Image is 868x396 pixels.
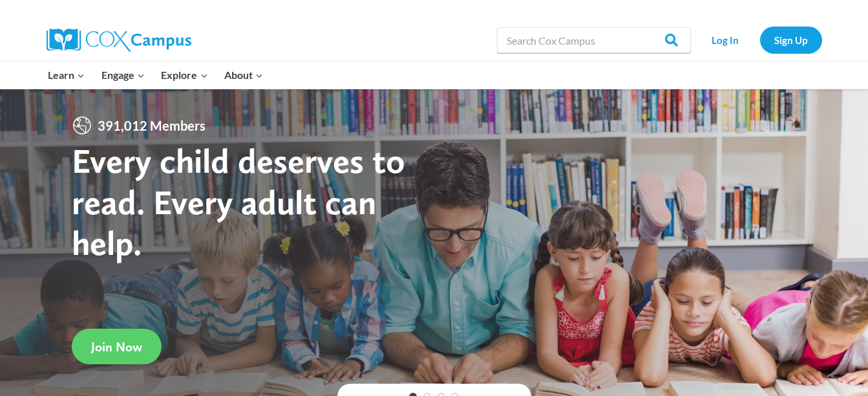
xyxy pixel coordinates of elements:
[697,27,754,53] a: Log In
[40,61,271,89] nav: Primary Navigation
[72,140,405,263] strong: Every child deserves to read. Every adult can help.
[48,67,85,83] span: Learn
[760,27,822,53] a: Sign Up
[72,329,162,364] a: Join Now
[92,115,211,136] span: 391,012 Members
[47,28,191,52] img: Cox Campus
[697,27,822,53] nav: Secondary Navigation
[224,67,263,83] span: About
[497,27,691,53] input: Search Cox Campus
[161,67,207,83] span: Explore
[91,339,142,355] span: Join Now
[101,67,145,83] span: Engage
